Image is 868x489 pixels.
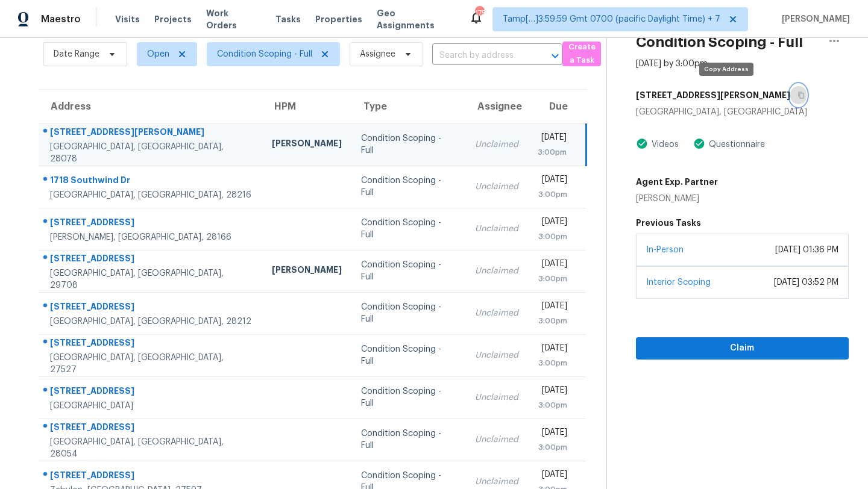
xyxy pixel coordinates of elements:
[50,141,253,165] div: [GEOGRAPHIC_DATA], [GEOGRAPHIC_DATA], 28078
[361,385,456,410] div: Condition Scoping - Full
[475,265,518,277] div: Unclaimed
[646,341,839,356] span: Claim
[154,13,192,25] span: Projects
[50,469,253,484] div: [STREET_ADDRESS]
[361,259,456,283] div: Condition Scoping - Full
[538,131,567,146] div: [DATE]
[50,421,253,436] div: [STREET_ADDRESS]
[50,267,253,291] div: [GEOGRAPHIC_DATA], [GEOGRAPHIC_DATA], 29708
[50,436,253,460] div: [GEOGRAPHIC_DATA], [GEOGRAPHIC_DATA], 28054
[538,426,568,441] div: [DATE]
[475,434,518,446] div: Unclaimed
[646,246,684,254] a: In-Person
[636,337,849,360] button: Claim
[646,278,711,287] a: Interior Scoping
[50,352,253,376] div: [GEOGRAPHIC_DATA], [GEOGRAPHIC_DATA], 27527
[361,301,456,325] div: Condition Scoping - Full
[648,139,679,151] div: Videos
[262,90,351,123] th: HPM
[528,90,587,123] th: Due
[636,106,849,118] div: [GEOGRAPHIC_DATA], [GEOGRAPHIC_DATA]
[636,36,803,48] h2: Condition Scoping - Full
[538,384,568,399] div: [DATE]
[775,244,838,256] div: [DATE] 01:36 PM
[636,217,849,229] h5: Previous Tasks
[206,7,261,31] span: Work Orders
[115,13,140,25] span: Visits
[351,90,465,123] th: Type
[705,139,765,151] div: Questionnaire
[636,193,718,205] div: [PERSON_NAME]
[538,469,568,484] div: [DATE]
[475,223,518,235] div: Unclaimed
[361,132,456,157] div: Condition Scoping - Full
[503,13,720,25] span: Tamp[…]3:59:59 Gmt 0700 (pacific Daylight Time) + 7
[475,7,483,19] div: 175
[50,400,253,412] div: [GEOGRAPHIC_DATA]
[50,174,253,189] div: 1718 Southwind Dr
[39,90,262,123] th: Address
[538,188,568,201] div: 3:00pm
[475,139,518,151] div: Unclaimed
[538,216,568,231] div: [DATE]
[217,48,312,60] span: Condition Scoping - Full
[361,175,456,199] div: Condition Scoping - Full
[547,48,564,64] button: Open
[538,315,568,327] div: 3:00pm
[272,137,342,152] div: [PERSON_NAME]
[272,264,342,279] div: [PERSON_NAME]
[538,231,568,243] div: 3:00pm
[538,441,568,453] div: 3:00pm
[475,181,518,193] div: Unclaimed
[693,137,705,150] img: Artifact Present Icon
[50,337,253,352] div: [STREET_ADDRESS]
[377,7,454,31] span: Geo Assignments
[538,342,568,357] div: [DATE]
[568,40,595,68] span: Create a Task
[475,349,518,361] div: Unclaimed
[636,58,708,70] div: [DATE] by 3:00pm
[54,48,99,60] span: Date Range
[538,357,568,369] div: 3:00pm
[50,316,253,328] div: [GEOGRAPHIC_DATA], [GEOGRAPHIC_DATA], 28212
[41,13,81,25] span: Maestro
[538,273,568,285] div: 3:00pm
[361,428,456,452] div: Condition Scoping - Full
[538,399,568,411] div: 3:00pm
[636,137,648,150] img: Artifact Present Icon
[275,15,301,23] span: Tasks
[562,42,601,66] button: Create a Task
[50,252,253,267] div: [STREET_ADDRESS]
[147,48,169,60] span: Open
[361,217,456,241] div: Condition Scoping - Full
[636,176,718,188] h5: Agent Exp. Partner
[636,89,790,101] h5: [STREET_ADDRESS][PERSON_NAME]
[360,48,395,60] span: Assignee
[50,385,253,400] div: [STREET_ADDRESS]
[475,307,518,319] div: Unclaimed
[50,231,253,243] div: [PERSON_NAME], [GEOGRAPHIC_DATA], 28166
[50,126,253,141] div: [STREET_ADDRESS][PERSON_NAME]
[538,146,567,158] div: 3:00pm
[538,258,568,273] div: [DATE]
[315,13,362,25] span: Properties
[777,13,850,25] span: [PERSON_NAME]
[361,343,456,367] div: Condition Scoping - Full
[475,391,518,403] div: Unclaimed
[465,90,528,123] th: Assignee
[50,189,253,201] div: [GEOGRAPHIC_DATA], [GEOGRAPHIC_DATA], 28216
[50,216,253,231] div: [STREET_ADDRESS]
[538,173,568,188] div: [DATE]
[774,276,838,288] div: [DATE] 03:52 PM
[475,476,518,488] div: Unclaimed
[432,46,529,65] input: Search by address
[538,300,568,315] div: [DATE]
[50,301,253,316] div: [STREET_ADDRESS]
